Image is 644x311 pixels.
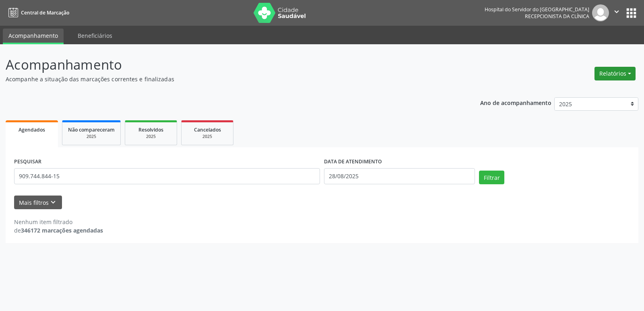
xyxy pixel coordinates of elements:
img: img [592,4,609,21]
button: Filtrar [479,171,504,184]
strong: 346172 marcações agendadas [21,227,103,234]
i: keyboard_arrow_down [49,198,58,207]
label: PESQUISAR [14,156,41,168]
button: Mais filtroskeyboard_arrow_down [14,196,62,210]
input: Selecione um intervalo [324,168,475,184]
i:  [612,7,621,16]
button: Relatórios [594,67,636,80]
span: Não compareceram [68,126,115,133]
div: de [14,226,103,235]
div: 2025 [187,134,227,140]
a: Central de Marcação [6,6,69,19]
p: Ano de acompanhamento [480,97,551,107]
a: Beneficiários [72,29,118,43]
a: Acompanhamento [3,29,64,44]
div: Hospital do Servidor do [GEOGRAPHIC_DATA] [485,6,589,13]
button: apps [624,6,638,20]
div: 2025 [131,134,171,140]
button:  [609,4,624,21]
span: Cancelados [194,126,221,133]
p: Acompanhe a situação das marcações correntes e finalizadas [6,75,448,83]
div: Nenhum item filtrado [14,218,103,226]
label: DATA DE ATENDIMENTO [324,156,382,168]
div: 2025 [68,134,115,140]
input: Nome, código do beneficiário ou CPF [14,168,320,184]
span: Recepcionista da clínica [525,13,589,20]
p: Acompanhamento [6,55,448,75]
span: Central de Marcação [21,9,69,16]
span: Resolvidos [138,126,163,133]
span: Agendados [19,126,45,133]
